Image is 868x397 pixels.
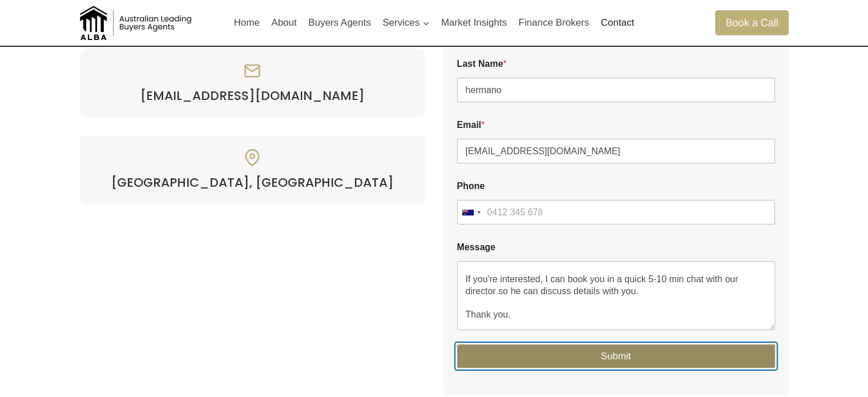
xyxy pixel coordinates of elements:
[715,10,788,35] a: Book a Call
[457,119,775,130] label: Email
[80,6,194,40] img: Australian Leading Buyers Agents
[457,200,775,224] input: Phone
[377,9,435,37] button: Child menu of Services
[435,9,513,37] a: Market Insights
[457,200,485,224] button: Selected country
[457,58,775,69] label: Last Name
[595,9,640,37] a: Contact
[265,9,302,37] a: About
[302,9,377,37] a: Buyers Agents
[228,9,266,37] a: Home
[228,9,640,37] nav: Primary Navigation
[94,175,411,190] h4: [GEOGRAPHIC_DATA], [GEOGRAPHIC_DATA]
[512,9,595,37] a: Finance Brokers
[457,181,775,191] label: Phone
[457,344,775,368] button: Submit
[457,242,775,252] label: Message
[94,89,411,103] a: [EMAIL_ADDRESS][DOMAIN_NAME]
